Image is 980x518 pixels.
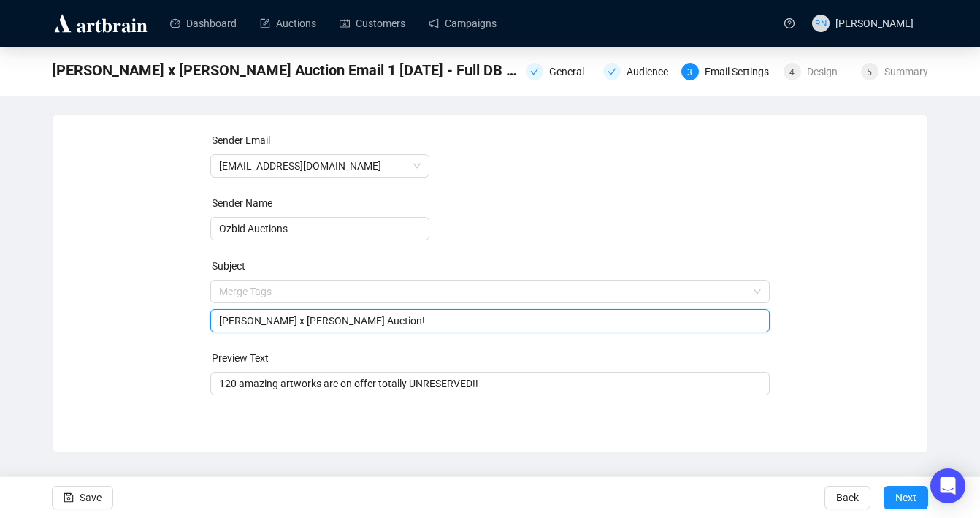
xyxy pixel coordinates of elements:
[824,486,870,509] button: Back
[212,197,272,209] label: Sender Name
[867,67,872,77] span: 5
[212,258,772,274] div: Subject
[930,468,965,503] div: Open Intercom Messenger
[80,477,102,518] span: Save
[52,486,113,509] button: Save
[608,67,616,76] span: check
[549,63,593,80] div: General
[603,63,672,80] div: Audience
[526,63,594,80] div: General
[260,4,316,42] a: Auctions
[530,67,539,76] span: check
[895,477,916,518] span: Next
[861,63,928,80] div: 5Summary
[789,67,795,77] span: 4
[170,4,237,42] a: Dashboard
[681,63,775,80] div: 3Email Settings
[219,155,421,177] span: auctions@ozbid.com.au
[429,4,497,42] a: Campaigns
[340,4,405,42] a: Customers
[836,477,859,518] span: Back
[687,67,692,77] span: 3
[815,16,827,30] span: RN
[784,63,852,80] div: 4Design
[52,58,517,82] span: Werner Bronkhorst x Malbon Charity Auction Email 1 26.9.25 - Full DB List
[52,12,150,35] img: logo
[64,492,74,503] span: save
[835,18,914,29] span: [PERSON_NAME]
[784,18,795,28] span: question-circle
[884,486,928,509] button: Next
[705,63,778,80] div: Email Settings
[884,63,928,80] div: Summary
[212,134,270,146] label: Sender Email
[627,63,677,80] div: Audience
[807,63,846,80] div: Design
[212,350,772,366] div: Preview Text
